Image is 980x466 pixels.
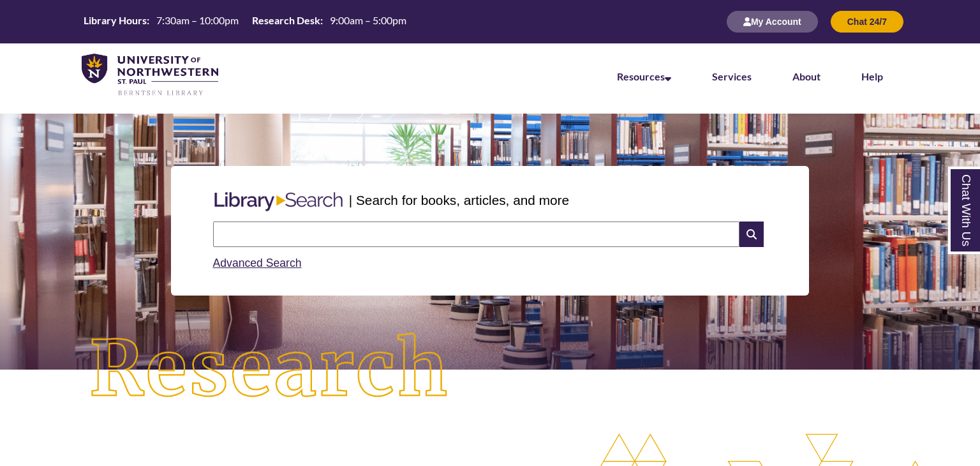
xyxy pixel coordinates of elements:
[349,190,569,210] p: | Search for books, articles, and more
[831,16,903,27] a: Chat 24/7
[330,14,406,26] span: 9:00am – 5:00pm
[727,11,818,33] button: My Account
[156,14,239,26] span: 7:30am – 10:00pm
[208,187,349,216] img: Libary Search
[739,222,764,247] i: Search
[617,70,671,82] a: Resources
[78,13,412,31] a: Hours Today
[712,70,752,82] a: Services
[49,293,490,446] img: Research
[727,16,818,27] a: My Account
[78,13,151,27] th: Library Hours:
[78,13,412,29] table: Hours Today
[831,11,903,33] button: Chat 24/7
[213,257,302,269] a: Advanced Search
[861,70,883,82] a: Help
[247,13,325,27] th: Research Desk:
[792,70,820,82] a: About
[82,54,218,97] img: UNWSP Library Logo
